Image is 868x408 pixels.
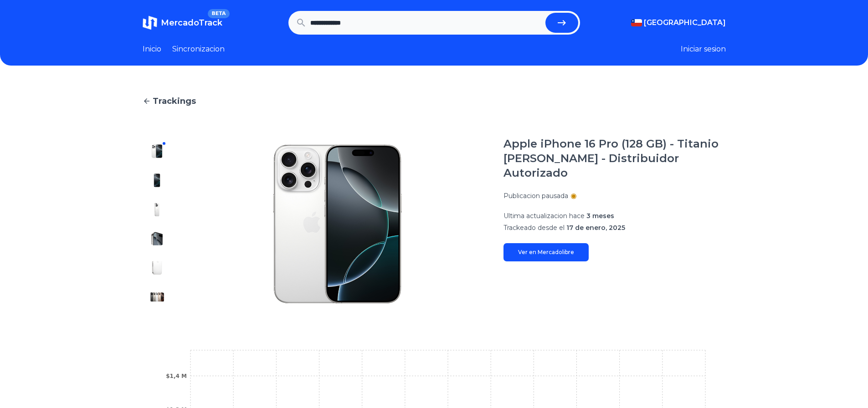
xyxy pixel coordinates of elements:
[166,373,187,379] tspan: $1,4 M
[150,290,164,304] img: Apple iPhone 16 Pro (128 GB) - Titanio blanco - Distribuidor Autorizado
[631,17,726,28] button: [GEOGRAPHIC_DATA]
[503,191,568,200] p: Publicacion pausada
[161,18,222,28] span: MercadoTrack
[566,224,625,232] span: 17 de enero, 2025
[503,224,565,232] span: Trackeado desde el
[172,44,225,55] a: Sincronizacion
[150,260,164,275] img: Apple iPhone 16 Pro (128 GB) - Titanio blanco - Distribuidor Autorizado
[644,17,726,28] span: [GEOGRAPHIC_DATA]
[503,243,589,261] a: Ver en Mercadolibre
[631,19,642,26] img: Chile
[143,44,161,55] a: Inicio
[143,15,157,30] img: MercadoTrack
[150,202,164,217] img: Apple iPhone 16 Pro (128 GB) - Titanio blanco - Distribuidor Autorizado
[503,137,726,180] h1: Apple iPhone 16 Pro (128 GB) - Titanio [PERSON_NAME] - Distribuidor Autorizado
[150,231,164,246] img: Apple iPhone 16 Pro (128 GB) - Titanio blanco - Distribuidor Autorizado
[143,95,726,107] a: Trackings
[586,212,614,220] span: 3 meses
[681,44,726,55] button: Iniciar sesion
[153,95,196,107] span: Trackings
[150,173,164,188] img: Apple iPhone 16 Pro (128 GB) - Titanio blanco - Distribuidor Autorizado
[503,212,585,220] span: Ultima actualizacion hace
[150,144,164,158] img: Apple iPhone 16 Pro (128 GB) - Titanio blanco - Distribuidor Autorizado
[208,9,229,18] span: BETA
[190,137,485,311] img: Apple iPhone 16 Pro (128 GB) - Titanio blanco - Distribuidor Autorizado
[143,15,222,30] a: MercadoTrackBETA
